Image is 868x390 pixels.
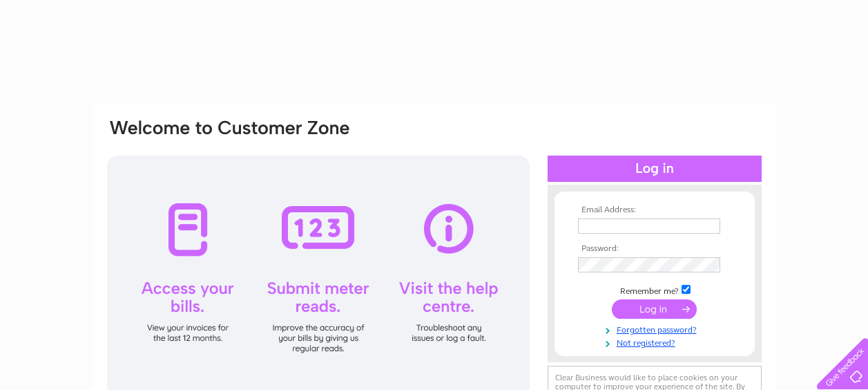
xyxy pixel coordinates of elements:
[578,335,735,349] a: Not registered?
[575,283,735,297] td: Remember me?
[612,299,697,319] input: Submit
[578,322,735,335] a: Forgotten password?
[575,244,735,254] th: Password:
[575,205,735,215] th: Email Address:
